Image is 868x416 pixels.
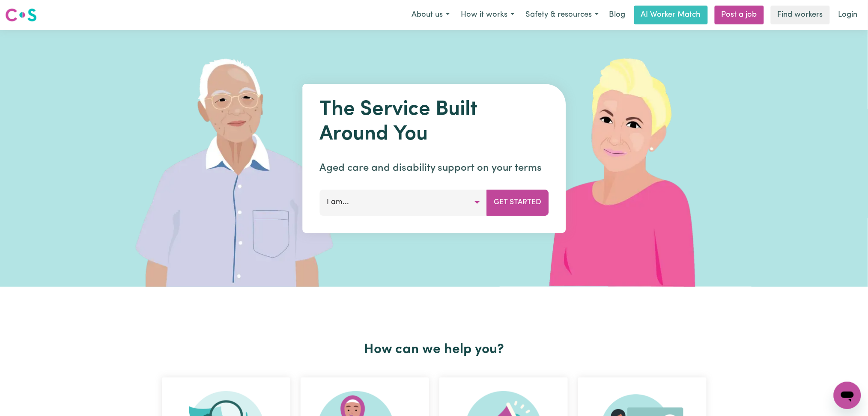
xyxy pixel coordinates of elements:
[486,190,549,215] button: Get Started
[771,6,830,24] a: Find workers
[157,342,712,358] h2: How can we help you?
[5,5,37,25] a: Careseekers logo
[833,6,863,24] a: Login
[604,6,631,24] a: Blog
[520,6,604,24] button: Safety & resources
[406,6,455,24] button: About us
[834,382,861,409] iframe: Button to launch messaging window
[319,160,549,176] p: Aged care and disability support on your terms
[715,6,764,24] a: Post a job
[319,98,549,147] h1: The Service Built Around You
[634,6,708,24] a: AI Worker Match
[319,190,487,215] button: I am...
[455,6,520,24] button: How it works
[5,7,37,23] img: Careseekers logo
